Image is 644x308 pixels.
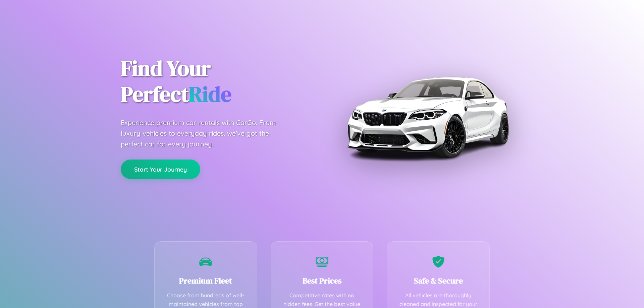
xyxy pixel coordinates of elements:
[189,79,231,109] span: Ride
[344,34,512,201] img: Premium BMW car rental vehicle
[165,275,247,286] h3: Premium Fleet
[121,160,200,179] button: Start Your Journey
[397,275,479,286] h3: Safe & Secure
[281,275,363,286] h3: Best Prices
[121,117,288,149] p: Experience premium car rentals with CarGo. From luxury vehicles to everyday rides, we've got the ...
[121,56,312,107] h1: Find Your Perfect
